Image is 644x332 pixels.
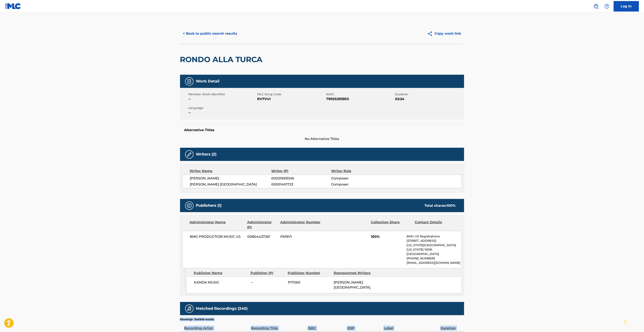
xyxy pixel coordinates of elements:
[334,271,377,276] div: Represented Writers
[190,234,244,239] span: BMG PRODUCTION MUSIC US
[623,312,644,332] iframe: Chat Widget
[308,321,345,331] div: ISRC
[331,182,386,187] span: Composer
[180,28,240,39] button: < Back to public search results
[187,152,192,157] img: Writers
[334,280,371,289] span: [PERSON_NAME] [GEOGRAPHIC_DATA]
[180,318,214,321] p: Showing 1 - 10 of 340 results
[331,169,386,174] div: Writer Role
[427,31,435,36] img: Copy work link
[190,220,244,230] div: Administrator Name
[280,234,321,239] span: PA19V1
[180,55,265,64] h2: RONDO ALLA TURCA
[424,28,464,39] button: Copy work link
[247,220,277,230] div: Administrator IPI
[190,176,271,181] span: [PERSON_NAME]
[187,306,192,311] img: Matched Recordings
[407,261,461,265] p: [EMAIL_ADDRESS][DOMAIN_NAME]
[288,280,331,285] span: P1706X
[196,152,217,157] h5: Writers (2)
[187,203,192,208] img: Publishers
[271,176,331,181] span: 00021693006
[271,182,331,187] span: 00051401723
[188,92,256,97] span: Member Work Identifier
[247,234,277,239] span: 00804427261
[425,203,456,208] div: Total shares:
[604,4,610,9] img: help
[447,204,456,208] span: 100 %
[347,321,382,331] div: DSP
[184,321,249,331] div: Recording Artist
[251,321,306,331] div: Recording Title
[614,1,639,12] a: Log In
[415,220,456,230] div: Contact Details
[190,182,271,187] span: [PERSON_NAME] [GEOGRAPHIC_DATA]
[250,271,285,276] div: Publisher IPI
[441,321,462,331] div: Duration
[395,92,463,97] span: Duration
[407,252,461,256] p: [GEOGRAPHIC_DATA]
[331,176,386,181] span: Composer
[190,169,271,174] div: Writer Name
[184,128,460,132] h5: Alternative Titles
[196,203,222,208] h5: Publishers (1)
[326,97,394,102] span: T9055293953
[280,220,321,230] div: Administrator Number
[407,243,461,252] p: [US_STATE][GEOGRAPHIC_DATA][US_STATE] 10016
[592,2,600,10] a: Public Search
[624,316,627,329] div: Drag
[326,92,394,97] span: ISWC
[257,97,325,102] span: RV7VUI
[603,2,611,10] div: Help
[187,79,192,84] img: Work Detail
[194,280,248,285] span: KANDA MUSIC
[5,3,21,9] img: MLC Logo
[407,239,461,243] p: [STREET_ADDRESS]
[371,234,403,239] span: 100%
[188,110,256,115] span: --
[271,169,331,174] div: Writer IPI
[251,280,285,285] span: --
[395,97,463,102] span: 02:24
[196,79,220,84] h5: Work Detail
[180,136,464,141] span: No Alternative Titles
[407,256,461,261] p: [PHONE_NUMBER]
[288,271,331,276] div: Publisher Number
[594,4,599,9] img: search
[257,92,325,97] span: MLC Song Code
[384,321,438,331] div: Label
[188,97,256,102] span: --
[196,306,248,311] h5: Matched Recordings (340)
[188,106,256,110] span: Language
[371,220,412,230] div: Collection Share
[407,234,461,239] p: BMG US Registrations
[194,271,247,276] div: Publisher Name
